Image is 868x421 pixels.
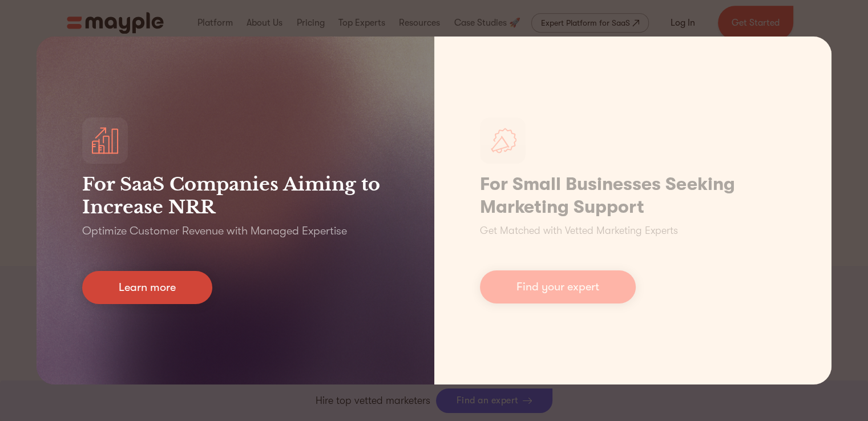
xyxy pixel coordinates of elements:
[480,173,786,218] h1: For Small Businesses Seeking Marketing Support
[82,271,212,304] a: Learn more
[82,173,389,218] h3: For SaaS Companies Aiming to Increase NRR
[480,223,678,238] p: Get Matched with Vetted Marketing Experts
[82,223,347,239] p: Optimize Customer Revenue with Managed Expertise
[480,270,636,303] a: Find your expert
